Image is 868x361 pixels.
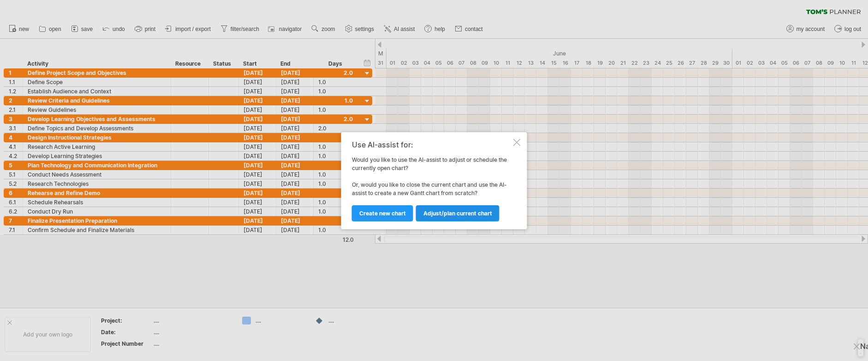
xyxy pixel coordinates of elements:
[423,210,492,217] span: Adjust/plan current chart
[359,210,406,217] span: Create new chart
[416,205,499,221] a: Adjust/plan current chart
[352,141,511,149] div: Use AI-assist for:
[352,205,413,221] a: Create new chart
[352,141,511,221] div: Would you like to use the AI-assist to adjust or schedule the currently open chart? Or, would you...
